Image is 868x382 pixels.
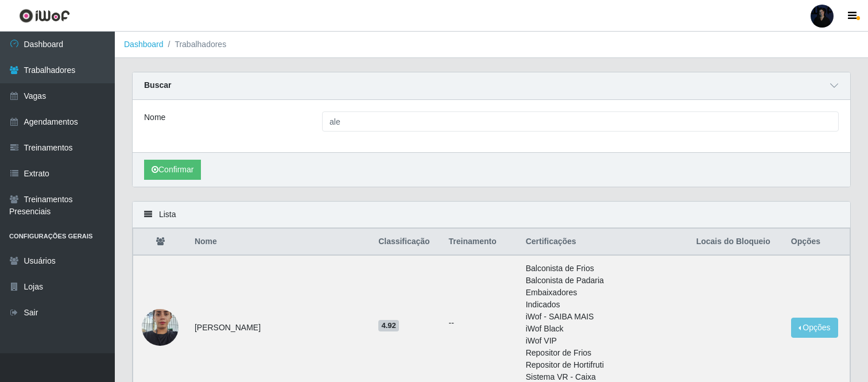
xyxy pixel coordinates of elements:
th: Classificação [371,229,441,256]
li: iWof - SAIBA MAIS [526,311,683,323]
button: Opções [791,318,838,338]
span: 4.92 [378,320,399,331]
li: Repositor de Frios [526,347,683,359]
th: Locais do Bloqueio [689,229,784,256]
button: Confirmar [144,160,201,180]
li: iWof VIP [526,335,683,347]
div: Lista [133,202,850,228]
img: 1736419547784.jpeg [142,303,179,352]
strong: Buscar [144,80,171,90]
th: Treinamento [442,229,519,256]
th: Certificações [519,229,689,256]
a: Dashboard [124,40,164,49]
th: Opções [784,229,850,256]
li: Balconista de Padaria [526,275,683,287]
li: Embaixadores [526,287,683,299]
img: CoreUI Logo [19,9,70,23]
nav: breadcrumb [115,32,868,58]
li: iWof Black [526,323,683,335]
li: Indicados [526,299,683,311]
li: Trabalhadores [164,38,227,51]
li: Balconista de Frios [526,263,683,275]
li: Repositor de Hortifruti [526,359,683,371]
label: Nome [144,111,165,124]
ul: -- [449,317,512,329]
input: Digite o Nome... [322,111,839,132]
th: Nome [188,229,371,256]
